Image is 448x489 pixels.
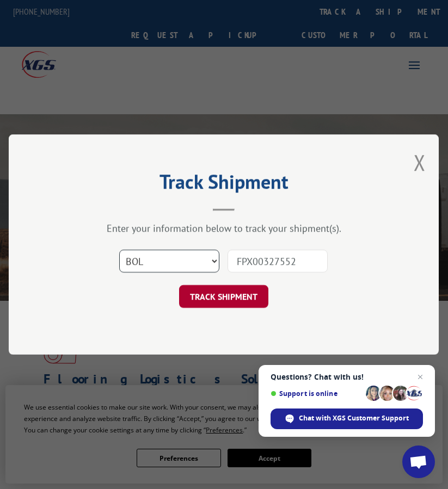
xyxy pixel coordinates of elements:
input: Number(s) [228,250,328,273]
button: TRACK SHIPMENT [179,285,268,308]
span: Close chat [414,370,427,383]
div: Chat with XGS Customer Support [271,408,423,429]
div: Open chat [402,445,435,478]
span: Chat with XGS Customer Support [299,413,409,423]
h2: Track Shipment [63,174,384,195]
span: Support is online [271,389,362,398]
span: Questions? Chat with us! [271,373,423,381]
div: Enter your information below to track your shipment(s). [63,222,384,234]
button: Close modal [414,148,426,177]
